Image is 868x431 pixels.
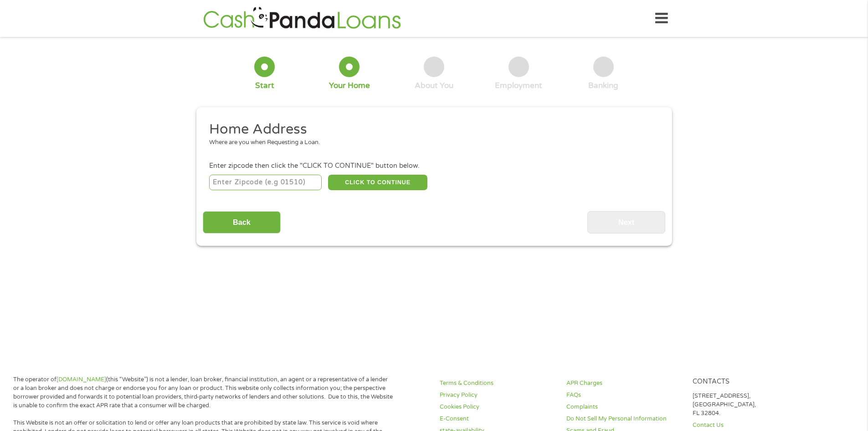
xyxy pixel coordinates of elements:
a: E-Consent [440,415,555,423]
input: Enter Zipcode (e.g 01510) [209,175,322,190]
input: Back [203,211,281,234]
div: About You [415,81,453,91]
a: [DOMAIN_NAME] [56,376,106,383]
div: Where are you when Requesting a Loan. [209,138,652,147]
h2: Home Address [209,120,652,139]
a: Terms & Conditions [440,379,555,388]
div: Your Home [329,81,370,91]
p: The operator of (this “Website”) is not a lender, loan broker, financial institution, an agent or... [13,375,393,410]
a: Privacy Policy [440,391,555,400]
a: Complaints [566,403,682,411]
div: Banking [588,81,618,91]
div: Employment [495,81,542,91]
input: Next [587,211,665,234]
a: Do Not Sell My Personal Information [566,415,682,423]
p: [STREET_ADDRESS], [GEOGRAPHIC_DATA], FL 32804. [693,392,808,418]
button: CLICK TO CONTINUE [328,175,427,190]
a: FAQs [566,391,682,400]
a: APR Charges [566,379,682,388]
div: Enter zipcode then click the "CLICK TO CONTINUE" button below. [209,161,658,171]
div: Start [255,81,274,91]
img: GetLoanNow Logo [200,5,404,31]
a: Cookies Policy [440,403,555,411]
h4: Contacts [693,378,808,386]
